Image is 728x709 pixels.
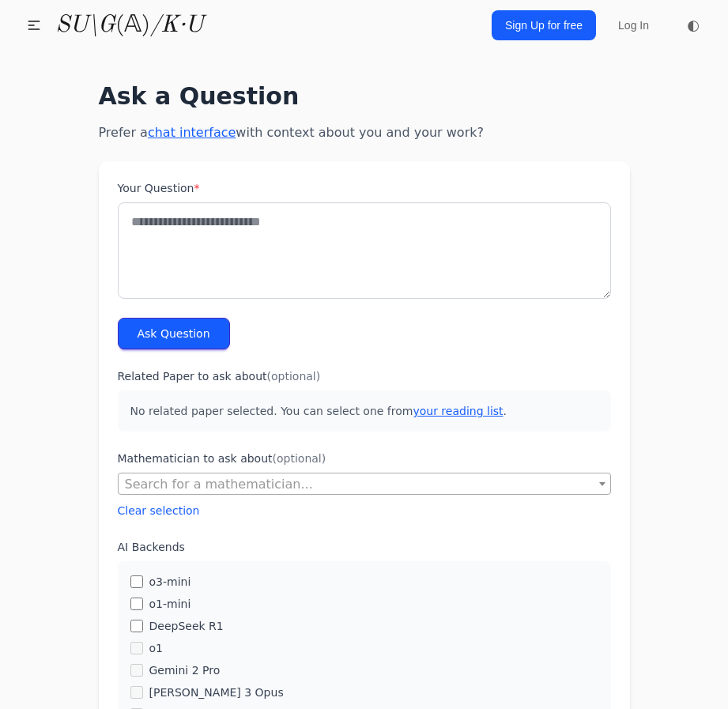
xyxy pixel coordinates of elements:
span: (optional) [267,370,321,383]
label: o3-mini [149,574,191,590]
a: chat interface [148,125,236,140]
label: o1 [149,640,163,656]
label: o1-mini [149,596,191,612]
a: Sign Up for free [492,10,596,40]
i: /K·U [150,13,203,37]
a: your reading list [413,405,503,417]
h1: Ask a Question [99,82,630,111]
a: SU\G(𝔸)/K·U [55,11,203,40]
p: Prefer a with context about you and your work? [99,123,630,142]
label: DeepSeek R1 [149,618,224,634]
button: ◐ [677,9,709,41]
label: Related Paper to ask about [118,368,611,384]
label: AI Backends [118,539,611,555]
button: Ask Question [118,318,230,349]
i: SU\G [55,13,115,37]
label: [PERSON_NAME] 3 Opus [149,684,284,700]
label: Your Question [118,180,611,196]
span: Search for a mathematician... [125,477,313,492]
a: Log In [609,11,658,40]
label: Gemini 2 Pro [149,662,221,678]
span: Search for a mathematician... [119,473,610,496]
span: (optional) [273,452,326,465]
span: Search for a mathematician... [118,473,611,495]
label: Mathematician to ask about [118,451,611,466]
p: No related paper selected. You can select one from . [118,390,611,432]
button: Clear selection [118,503,200,519]
span: ◐ [687,18,700,32]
